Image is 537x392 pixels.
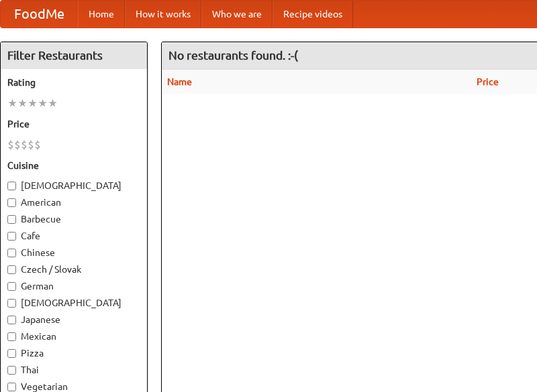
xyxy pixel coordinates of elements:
label: Thai [7,363,140,377]
input: Cafe [7,232,16,241]
li: ★ [17,96,28,111]
li: $ [7,137,14,152]
input: Japanese [7,316,16,324]
input: [DEMOGRAPHIC_DATA] [7,182,16,190]
h5: Rating [7,76,140,89]
label: German [7,279,140,293]
label: Mexican [7,330,140,343]
input: Pizza [7,349,16,358]
input: Chinese [7,249,16,257]
a: Price [477,76,499,87]
input: German [7,282,16,291]
li: $ [14,137,21,152]
h5: Cuisine [7,159,140,172]
label: Czech / Slovak [7,263,140,276]
a: FoodMe [1,1,78,27]
label: Pizza [7,346,140,360]
label: [DEMOGRAPHIC_DATA] [7,179,140,192]
h5: Price [7,117,140,131]
input: Vegetarian [7,383,16,391]
input: Barbecue [7,215,16,224]
a: Who we are [201,1,273,27]
label: Cafe [7,229,140,243]
li: $ [21,137,28,152]
li: $ [28,137,34,152]
h4: Filter Restaurants [1,42,147,69]
a: How it works [125,1,201,27]
li: $ [34,137,41,152]
input: Mexican [7,332,16,341]
a: Name [167,76,192,87]
li: ★ [28,96,38,111]
label: Barbecue [7,212,140,226]
label: [DEMOGRAPHIC_DATA] [7,296,140,310]
label: American [7,196,140,209]
label: Chinese [7,246,140,259]
input: [DEMOGRAPHIC_DATA] [7,299,16,308]
label: Japanese [7,313,140,326]
a: Home [78,1,125,27]
li: ★ [7,96,17,111]
li: ★ [38,96,48,111]
input: Czech / Slovak [7,265,16,274]
a: Recipe videos [273,1,353,27]
input: Thai [7,366,16,375]
li: ★ [48,96,58,111]
ng-pluralize: No restaurants found. :-( [168,49,298,62]
input: American [7,198,16,207]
